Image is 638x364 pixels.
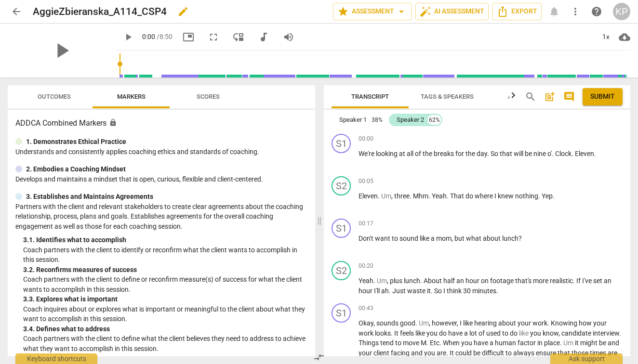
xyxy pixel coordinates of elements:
p: Coach partners with the client to define or reconfirm measure(s) of success for what the client w... [23,274,307,294]
span: . [378,192,381,200]
span: . [447,192,450,200]
span: 00:05 [359,177,373,185]
span: like [463,319,474,327]
span: So [434,287,443,295]
span: facing [391,349,411,357]
span: might [580,339,599,347]
span: . [552,150,555,157]
span: So [491,150,500,157]
span: AI Assessment [420,6,484,17]
span: arrow_drop_down [396,6,407,17]
div: Change speaker [332,219,351,238]
span: want [375,234,392,242]
span: day [477,150,487,157]
span: 00:43 [359,304,373,312]
span: client [373,349,391,357]
span: will [514,150,525,157]
span: . [572,150,575,157]
span: do [439,329,448,337]
span: Filler word [419,319,429,327]
span: tend [380,339,395,347]
p: Develops and maintains a mindset that is open, curious, flexible and client-centered. [15,174,307,184]
h3: ADDCA Combined Markers [15,117,307,129]
span: volume_up [283,31,294,43]
span: . [594,150,596,157]
span: Okay [359,319,373,327]
span: star [337,6,349,17]
span: . [391,329,394,337]
span: an [604,277,611,285]
span: hour [465,277,481,285]
span: do [510,329,519,337]
button: Export [492,3,542,20]
span: Outcomes [38,93,71,100]
span: three [394,192,410,200]
span: Analytics [508,93,541,100]
span: ? [518,234,522,242]
span: I'll [374,287,381,295]
span: Mhm [413,192,428,200]
span: like [415,329,426,337]
span: . [420,277,424,285]
span: Don't [359,234,375,242]
span: play_arrow [49,38,74,63]
span: Yeah [359,277,373,285]
span: Scores [197,93,220,100]
span: you [461,339,474,347]
span: realistic [550,277,573,285]
span: the [465,150,477,157]
span: Just [392,287,407,295]
span: know [543,329,558,337]
span: be [473,349,482,357]
div: Change speaker [332,303,351,323]
span: We're [359,150,376,157]
span: . [487,150,491,157]
span: . [428,192,432,200]
span: looking [376,150,399,157]
span: place [544,339,560,347]
span: Export [497,6,537,17]
span: Yep [542,192,553,200]
div: 3. 3. Explores what is important [23,294,307,304]
span: on [481,277,490,285]
div: Speaker 1 [339,115,367,125]
span: you [426,329,439,337]
p: 1. Demonstrates Ethical Practice [26,137,126,147]
span: your [593,319,607,327]
span: times [590,349,608,357]
span: I [494,192,498,200]
span: nothing [515,192,538,200]
button: View player as separate pane [230,28,247,46]
span: Submit [590,92,615,102]
span: . [538,192,542,200]
span: . [496,287,498,295]
span: Yeah [432,192,447,200]
span: Eleven [575,150,594,157]
span: be [599,339,608,347]
span: Filler word [377,277,387,285]
div: 3. 2. Reconfirms measures of success [23,265,307,275]
div: Speaker 2 [397,115,424,125]
span: Assessment is enabled for this document. The competency model is locked and follows the assessmen... [109,118,117,127]
span: . [553,192,555,200]
span: Knowing [551,319,579,327]
span: factor [518,339,537,347]
span: hour [359,287,374,295]
span: . [415,319,419,327]
span: your [518,319,532,327]
span: about [498,319,518,327]
span: lot [469,329,478,337]
span: I've [582,277,593,285]
span: 00:20 [359,262,373,270]
span: , [558,329,561,337]
a: Help [588,3,605,20]
span: . [547,319,551,327]
span: footage [490,277,515,285]
span: . [426,339,430,347]
span: think [447,287,463,295]
div: Ask support [550,353,623,364]
span: set [593,277,604,285]
span: Markers [117,93,146,100]
span: could [455,349,473,357]
button: Add summary [542,89,558,104]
